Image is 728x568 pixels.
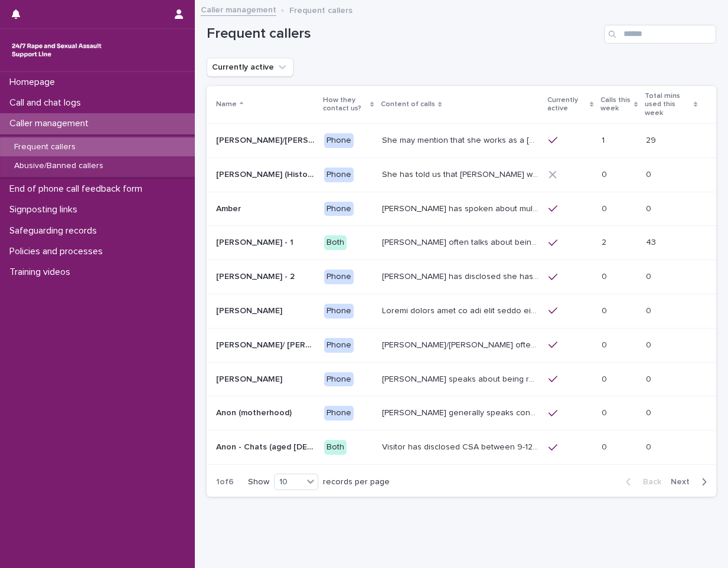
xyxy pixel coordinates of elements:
[323,94,367,116] p: How they contact us?
[216,372,285,385] p: [PERSON_NAME]
[646,304,654,316] p: 0
[207,431,716,465] tr: Anon - Chats (aged [DEMOGRAPHIC_DATA])Anon - Chats (aged [DEMOGRAPHIC_DATA]) BothVisitor has disc...
[5,77,64,88] p: Homepage
[207,260,716,294] tr: [PERSON_NAME] - 2[PERSON_NAME] - 2 Phone[PERSON_NAME] has disclosed she has survived two rapes, o...
[248,477,269,487] p: Show
[604,25,716,44] input: Search
[382,235,541,248] p: Amy often talks about being raped a night before or 2 weeks ago or a month ago. She also makes re...
[216,406,294,418] p: Anon (motherhood)
[324,372,354,387] div: Phone
[382,304,541,316] p: Andrew shared that he has been raped and beaten by a group of men in or near his home twice withi...
[5,97,90,109] p: Call and chat logs
[646,406,654,418] p: 0
[646,133,658,146] p: 29
[216,98,237,111] p: Name
[207,362,716,396] tr: [PERSON_NAME][PERSON_NAME] Phone[PERSON_NAME] speaks about being raped and abused by the police a...
[602,406,609,418] p: 0
[324,304,354,319] div: Phone
[382,372,541,385] p: Caller speaks about being raped and abused by the police and her ex-husband of 20 years. She has ...
[5,225,106,237] p: Safeguarding records
[216,270,297,282] p: [PERSON_NAME] - 2
[636,478,661,486] span: Back
[671,478,697,486] span: Next
[381,98,435,111] p: Content of calls
[646,235,658,248] p: 43
[275,476,303,488] div: 10
[201,2,276,16] a: Caller management
[207,192,716,226] tr: AmberAmber Phone[PERSON_NAME] has spoken about multiple experiences of [MEDICAL_DATA]. [PERSON_NA...
[324,202,354,216] div: Phone
[207,123,716,157] tr: [PERSON_NAME]/[PERSON_NAME] (Anon/'I don't know'/'I can't remember')[PERSON_NAME]/[PERSON_NAME] (...
[5,183,152,195] p: End of phone call feedback form
[382,406,541,418] p: Caller generally speaks conversationally about many different things in her life and rarely speak...
[324,133,354,148] div: Phone
[602,133,607,146] p: 1
[207,328,716,362] tr: [PERSON_NAME]/ [PERSON_NAME][PERSON_NAME]/ [PERSON_NAME] Phone[PERSON_NAME]/[PERSON_NAME] often t...
[616,477,666,487] button: Back
[207,396,716,431] tr: Anon (motherhood)Anon (motherhood) Phone[PERSON_NAME] generally speaks conversationally about man...
[207,468,243,497] p: 1 of 6
[646,338,654,350] p: 0
[216,168,317,180] p: [PERSON_NAME] (Historic Plan)
[207,157,716,192] tr: [PERSON_NAME] (Historic Plan)[PERSON_NAME] (Historic Plan) PhoneShe has told us that [PERSON_NAME...
[646,440,654,452] p: 0
[9,38,104,62] img: rhQMoQhaT3yELyF149Cw
[289,3,352,16] p: Frequent callers
[602,304,609,316] p: 0
[216,338,317,350] p: [PERSON_NAME]/ [PERSON_NAME]
[216,202,243,214] p: Amber
[602,235,609,248] p: 2
[382,270,541,282] p: Amy has disclosed she has survived two rapes, one in the UK and the other in Australia in 2013. S...
[666,477,716,487] button: Next
[216,440,317,452] p: Anon - Chats (aged 16 -17)
[602,338,609,350] p: 0
[5,204,87,215] p: Signposting links
[602,440,609,452] p: 0
[324,168,354,182] div: Phone
[324,406,354,421] div: Phone
[547,94,587,116] p: Currently active
[207,58,293,77] button: Currently active
[646,168,654,180] p: 0
[602,202,609,214] p: 0
[5,142,85,152] p: Frequent callers
[324,440,347,455] div: Both
[646,372,654,385] p: 0
[5,161,113,171] p: Abusive/Banned callers
[382,168,541,180] p: She has told us that Prince Andrew was involved with her abuse. Men from Hollywood (or 'Hollywood...
[646,270,654,282] p: 0
[207,294,716,328] tr: [PERSON_NAME][PERSON_NAME] PhoneLoremi dolors amet co adi elit seddo eiu tempor in u labor et dol...
[602,270,609,282] p: 0
[600,94,631,116] p: Calls this week
[382,338,541,350] p: Anna/Emma often talks about being raped at gunpoint at the age of 13/14 by her ex-partner, aged 1...
[382,440,541,452] p: Visitor has disclosed CSA between 9-12 years of age involving brother in law who lifted them out ...
[602,168,609,180] p: 0
[646,202,654,214] p: 0
[5,267,80,278] p: Training videos
[216,304,285,316] p: [PERSON_NAME]
[602,372,609,385] p: 0
[324,235,347,250] div: Both
[5,118,98,129] p: Caller management
[207,226,716,260] tr: [PERSON_NAME] - 1[PERSON_NAME] - 1 Both[PERSON_NAME] often talks about being raped a night before...
[382,202,541,214] p: Amber has spoken about multiple experiences of sexual abuse. Amber told us she is now 18 (as of 0...
[324,338,354,353] div: Phone
[324,270,354,284] div: Phone
[216,133,317,146] p: Abbie/Emily (Anon/'I don't know'/'I can't remember')
[216,235,296,248] p: [PERSON_NAME] - 1
[645,90,690,120] p: Total mins used this week
[5,246,112,257] p: Policies and processes
[323,477,390,487] p: records per page
[207,25,599,42] h1: Frequent callers
[382,133,541,146] p: She may mention that she works as a Nanny, looking after two children. Abbie / Emily has let us k...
